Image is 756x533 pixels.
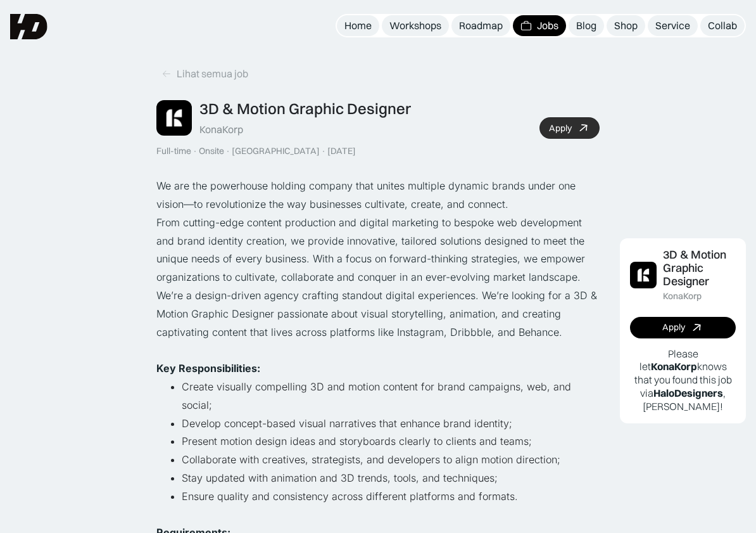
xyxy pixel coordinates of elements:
[182,451,600,469] li: Collaborate with creatives, strategists, and developers to align motion direction;
[648,15,698,36] a: Service
[156,146,191,157] div: Full-time
[708,19,737,32] div: Collab
[156,341,600,359] p: ‍
[389,19,441,32] div: Workshops
[700,15,745,36] a: Collab
[382,15,449,36] a: Workshops
[569,15,604,36] a: Blog
[451,15,510,36] a: Roadmap
[156,214,600,286] p: From cutting-edge content production and digital marketing to bespoke web development and brand i...
[199,146,224,157] div: Onsite
[537,19,558,32] div: Jobs
[156,63,253,84] a: Lihat semua job
[177,67,248,80] div: Lihat semua job
[344,19,372,32] div: Home
[156,286,600,341] p: We’re a design-driven agency crafting standout digital experiences. We’re looking for a 3D & Moti...
[192,146,198,157] div: ·
[156,506,600,524] p: ‍
[539,117,600,139] a: Apply
[663,291,702,302] div: KonaKorp
[156,100,192,136] img: Job Image
[182,487,600,506] li: Ensure quality and consistency across different platforms and formats.
[663,248,736,288] div: 3D & Motion Graphic Designer
[630,317,736,338] a: Apply
[232,146,320,157] div: [GEOGRAPHIC_DATA]
[321,146,326,157] div: ·
[182,432,600,451] li: Present motion design ideas and storyboards clearly to clients and teams;
[327,146,356,157] div: [DATE]
[651,360,697,373] b: KonaKorp
[576,19,596,32] div: Blog
[199,100,411,118] div: 3D & Motion Graphic Designer
[182,469,600,487] li: Stay updated with animation and 3D trends, tools, and techniques;
[614,19,638,32] div: Shop
[630,347,736,413] p: Please let knows that you found this job via , [PERSON_NAME]!
[607,15,645,36] a: Shop
[156,177,600,214] p: We are the powerhouse holding company that unites multiple dynamic brands under one vision—to rev...
[549,123,572,134] div: Apply
[225,146,230,157] div: ·
[630,262,657,288] img: Job Image
[662,322,685,333] div: Apply
[655,19,690,32] div: Service
[653,387,723,399] b: HaloDesigners
[337,15,379,36] a: Home
[513,15,566,36] a: Jobs
[182,414,600,433] li: Develop concept-based visual narratives that enhance brand identity;
[459,19,503,32] div: Roadmap
[156,362,260,375] strong: Key Responsibilities:
[199,123,243,136] div: KonaKorp
[182,378,600,414] li: Create visually compelling 3D and motion content for brand campaigns, web, and social;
